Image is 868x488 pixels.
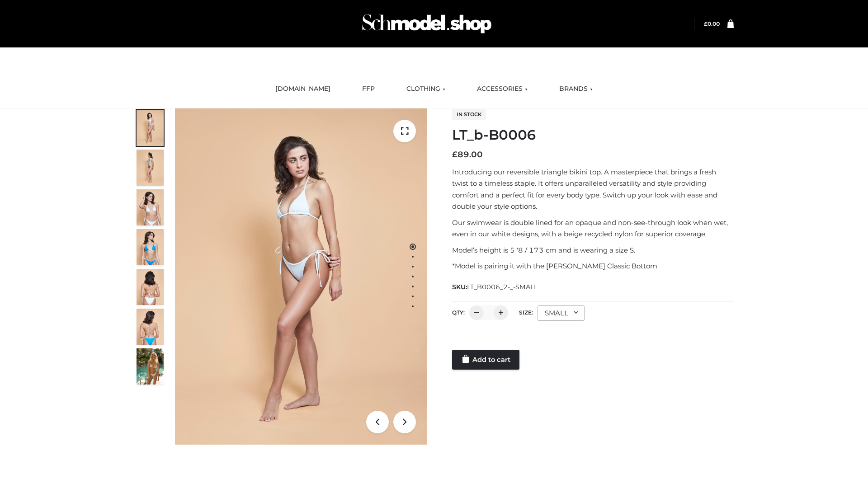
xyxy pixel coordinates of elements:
[452,260,734,272] p: *Model is pairing it with the [PERSON_NAME] Classic Bottom
[452,217,734,240] p: Our swimwear is double lined for an opaque and non-see-through look when wet, even in our white d...
[137,189,164,225] img: ArielClassicBikiniTop_CloudNine_AzureSky_OW114ECO_3-scaled.jpg
[452,166,734,212] p: Introducing our reversible triangle bikini top. A masterpiece that brings a fresh twist to a time...
[704,20,720,27] bdi: 0.00
[467,283,538,291] span: LT_B0006_2-_-SMALL
[137,309,164,345] img: ArielClassicBikiniTop_CloudNine_AzureSky_OW114ECO_8-scaled.jpg
[452,127,734,143] h1: LT_b-B0006
[470,79,534,99] a: ACCESSORIES
[269,79,337,99] a: [DOMAIN_NAME]
[452,150,483,160] bdi: 89.00
[137,110,164,146] img: ArielClassicBikiniTop_CloudNine_AzureSky_OW114ECO_1-scaled.jpg
[452,350,519,370] a: Add to cart
[359,6,495,42] img: Schmodel Admin 964
[137,269,164,305] img: ArielClassicBikiniTop_CloudNine_AzureSky_OW114ECO_7-scaled.jpg
[452,244,734,256] p: Model’s height is 5 ‘8 / 173 cm and is wearing a size S.
[704,20,720,27] a: £0.00
[538,305,585,321] div: SMALL
[137,348,164,385] img: Arieltop_CloudNine_AzureSky2.jpg
[519,309,533,316] label: Size:
[137,229,164,265] img: ArielClassicBikiniTop_CloudNine_AzureSky_OW114ECO_4-scaled.jpg
[452,309,465,316] label: QTY:
[137,150,164,186] img: ArielClassicBikiniTop_CloudNine_AzureSky_OW114ECO_2-scaled.jpg
[175,108,427,445] img: ArielClassicBikiniTop_CloudNine_AzureSky_OW114ECO_1
[452,150,458,160] span: £
[400,79,452,99] a: CLOTHING
[452,109,486,120] span: In stock
[552,79,599,99] a: BRANDS
[704,20,708,27] span: £
[355,79,382,99] a: FFP
[452,282,538,292] span: SKU:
